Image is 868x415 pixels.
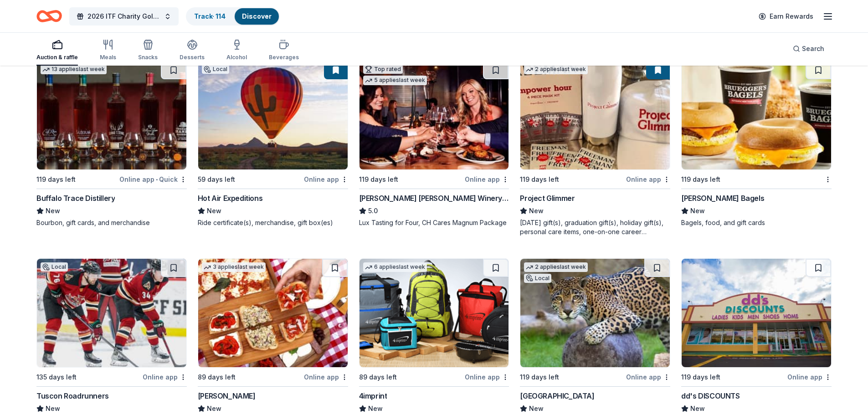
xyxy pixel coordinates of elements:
[681,372,720,383] div: 119 days left
[520,174,559,185] div: 119 days left
[360,61,509,169] img: Image for Cooper's Hawk Winery and Restaurants
[194,12,226,20] a: Track· 114
[304,371,348,383] div: Online app
[198,61,348,227] a: Image for Hot Air ExpeditionsLocal59 days leftOnline appHot Air ExpeditionsNewRide certificate(s)...
[202,65,229,74] div: Local
[529,403,544,414] span: New
[359,174,398,185] div: 119 days left
[198,174,235,185] div: 59 days left
[626,371,670,383] div: Online app
[363,65,403,74] div: Top rated
[36,390,109,401] div: Tuscon Roadrunners
[156,176,158,183] span: •
[690,205,705,216] span: New
[304,174,348,185] div: Online app
[36,54,78,61] div: Auction & raffle
[138,54,158,61] div: Snacks
[690,403,705,414] span: New
[363,262,427,272] div: 6 applies last week
[524,65,588,74] div: 2 applies last week
[119,174,187,185] div: Online app Quick
[46,403,60,414] span: New
[180,36,205,66] button: Desserts
[100,36,116,66] button: Meals
[226,36,247,66] button: Alcohol
[69,7,179,26] button: 2026 ITF Charity Golf Tournament
[753,8,819,25] a: Earn Rewards
[186,7,280,26] button: Track· 114Discover
[143,371,187,383] div: Online app
[359,193,509,204] div: [PERSON_NAME] [PERSON_NAME] Winery and Restaurants
[682,259,831,367] img: Image for dd's DISCOUNTS
[100,54,116,61] div: Meals
[226,54,247,61] div: Alcohol
[269,54,299,61] div: Beverages
[681,218,832,227] div: Bagels, food, and gift cards
[359,61,509,227] a: Image for Cooper's Hawk Winery and RestaurantsTop rated5 applieslast week119 days leftOnline app[...
[198,372,236,383] div: 89 days left
[359,390,387,401] div: 4imprint
[368,205,378,216] span: 5.0
[520,218,670,236] div: [DATE] gift(s), graduation gift(s), holiday gift(s), personal care items, one-on-one career coach...
[359,218,509,227] div: Lux Tasting for Four, CH Cares Magnum Package
[207,403,221,414] span: New
[36,372,77,383] div: 135 days left
[465,174,509,185] div: Online app
[682,61,831,169] img: Image for Bruegger's Bagels
[242,12,272,20] a: Discover
[681,193,764,204] div: [PERSON_NAME] Bagels
[269,36,299,66] button: Beverages
[41,65,107,74] div: 13 applies last week
[198,193,262,204] div: Hot Air Expeditions
[520,372,559,383] div: 119 days left
[681,390,740,401] div: dd's DISCOUNTS
[87,11,160,22] span: 2026 ITF Charity Golf Tournament
[202,262,266,272] div: 3 applies last week
[368,403,383,414] span: New
[207,205,221,216] span: New
[524,262,588,272] div: 2 applies last week
[36,36,78,66] button: Auction & raffle
[37,259,186,367] img: Image for Tuscon Roadrunners
[520,193,575,204] div: Project Glimmer
[180,54,205,61] div: Desserts
[681,61,832,227] a: Image for Bruegger's Bagels119 days left[PERSON_NAME] BagelsNewBagels, food, and gift cards
[36,174,76,185] div: 119 days left
[626,174,670,185] div: Online app
[520,390,594,401] div: [GEOGRAPHIC_DATA]
[198,218,348,227] div: Ride certificate(s), merchandise, gift box(es)
[198,390,256,401] div: [PERSON_NAME]
[36,218,187,227] div: Bourbon, gift cards, and merchandise
[520,259,670,367] img: Image for Reid Park Zoo
[46,205,60,216] span: New
[524,274,551,283] div: Local
[465,371,509,383] div: Online app
[363,76,427,85] div: 5 applies last week
[36,5,62,27] a: Home
[36,193,115,204] div: Buffalo Trace Distillery
[138,36,158,66] button: Snacks
[359,372,397,383] div: 89 days left
[529,205,544,216] span: New
[520,61,670,236] a: Image for Project Glimmer2 applieslast week119 days leftOnline appProject GlimmerNew[DATE] gift(s...
[37,61,186,169] img: Image for Buffalo Trace Distillery
[198,259,348,367] img: Image for Grimaldi's
[802,43,824,54] span: Search
[520,61,670,169] img: Image for Project Glimmer
[786,40,832,58] button: Search
[787,371,832,383] div: Online app
[681,174,720,185] div: 119 days left
[360,259,509,367] img: Image for 4imprint
[198,61,348,169] img: Image for Hot Air Expeditions
[36,61,187,227] a: Image for Buffalo Trace Distillery13 applieslast week119 days leftOnline app•QuickBuffalo Trace D...
[41,262,68,272] div: Local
